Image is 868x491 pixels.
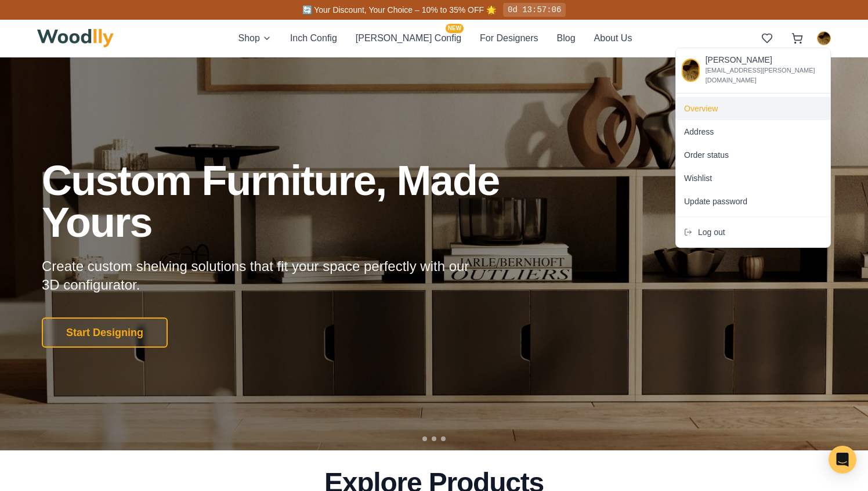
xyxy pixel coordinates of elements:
p: [PERSON_NAME] [706,55,824,66]
span: Update password [684,196,747,207]
span: Wishlist [684,172,712,184]
p: [EMAIL_ADDRESS][PERSON_NAME][DOMAIN_NAME] [706,66,824,86]
span: Overview [684,103,718,114]
img: Mark Shepard [683,60,699,81]
span: Order status [684,149,729,161]
span: Address [684,126,714,138]
span: Log out [698,226,725,238]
